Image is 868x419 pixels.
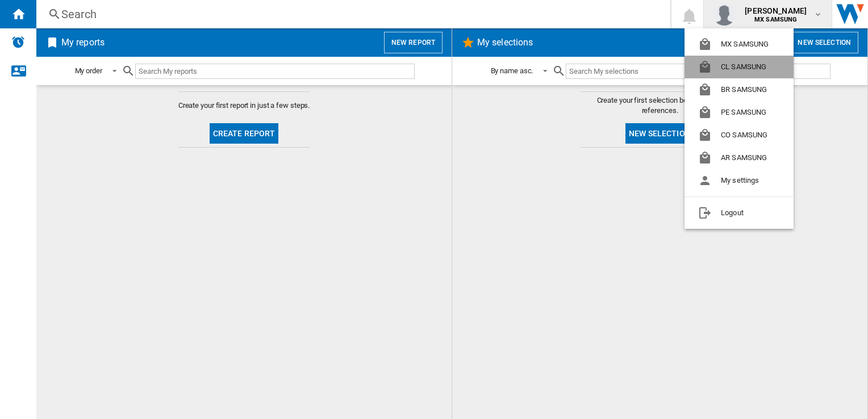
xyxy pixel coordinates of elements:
button: AR SAMSUNG [685,146,794,169]
button: CO SAMSUNG [685,124,794,146]
button: PE SAMSUNG [685,101,794,124]
button: Logout [685,202,794,224]
button: CL SAMSUNG [685,56,794,78]
button: BR SAMSUNG [685,78,794,101]
button: My settings [685,169,794,192]
button: MX SAMSUNG [685,33,794,56]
